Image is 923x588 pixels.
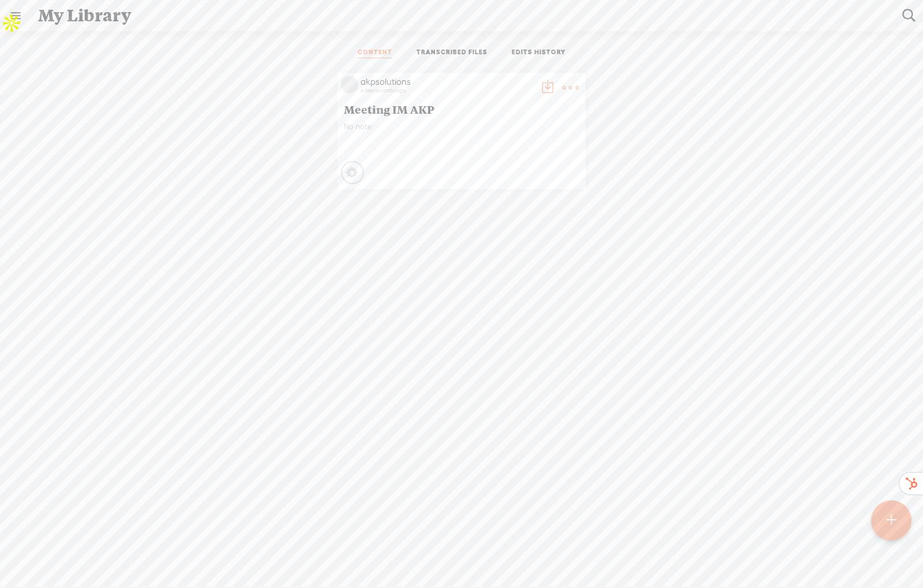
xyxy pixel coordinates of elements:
[358,48,392,58] a: CONTENT
[344,122,579,132] span: No note
[512,48,566,58] a: EDITS HISTORY
[341,76,358,93] img: videoLoading.png
[361,87,534,94] div: a few seconds ago
[344,102,579,116] span: Meeting IM AKP
[417,48,487,58] a: TRANSCRIBED FILES
[361,76,534,88] div: akpsolutions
